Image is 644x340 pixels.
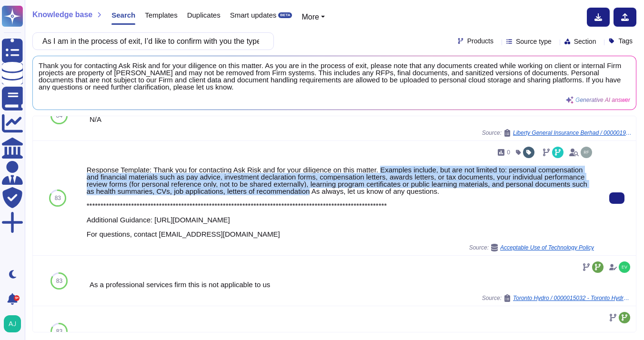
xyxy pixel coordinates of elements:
[619,261,630,273] img: user
[56,329,62,334] span: 83
[469,244,594,251] span: Source:
[4,315,21,332] img: user
[516,38,552,45] span: Source type
[230,11,277,19] span: Smart updates
[500,245,594,250] span: Acceptable Use of Technology Policy
[581,147,592,158] img: user
[482,294,632,302] span: Source:
[574,38,596,45] span: Section
[467,38,493,44] span: Products
[187,11,221,19] span: Duplicates
[56,278,62,284] span: 83
[32,11,92,19] span: Knowledge base
[39,62,630,90] span: Thank you for contacting Ask Risk and for your diligence on this matter. As you are in the proces...
[2,313,28,334] button: user
[90,281,632,288] div: As a professional services firm this is not applicable to us
[482,129,632,137] span: Source:
[575,97,630,103] span: Generative AI answer
[38,33,264,50] input: Search a question or template...
[145,11,177,19] span: Templates
[507,150,510,155] span: 0
[302,11,325,23] button: More
[513,130,632,136] span: Liberty General Insurance Berhad / 0000019169 - RE: [EXT]IA Supporting Document
[87,166,594,238] div: Response Template: Thank you for contacting Ask Risk and for your diligence on this matter. Examp...
[90,331,632,339] div: As a professional services firm this is not applicable to us
[302,13,319,21] span: More
[278,12,292,18] div: BETA
[618,38,633,44] span: Tags
[55,195,61,201] span: 83
[513,295,632,301] span: Toronto Hydro / 0000015032 - Toronto Hydro - Risk & ESG related questionnaire
[14,295,20,301] div: 9+
[90,116,632,123] div: N/A
[111,11,135,19] span: Search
